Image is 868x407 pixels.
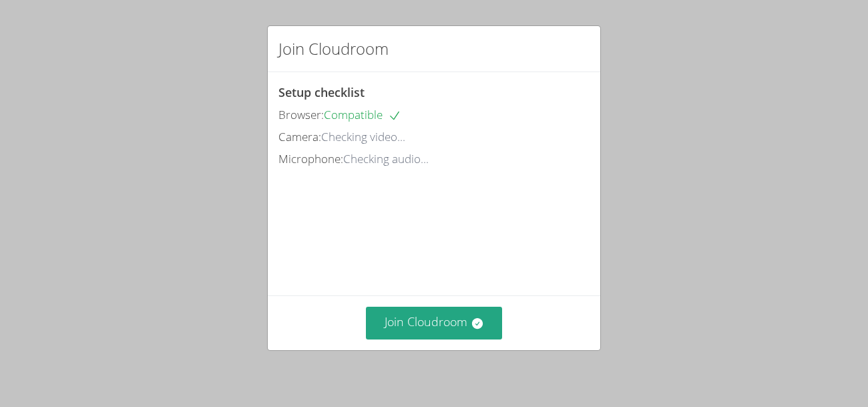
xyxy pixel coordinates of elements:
[278,151,343,166] span: Microphone:
[278,129,321,144] span: Camera:
[278,37,389,61] h2: Join Cloudroom
[366,307,503,340] button: Join Cloudroom
[324,107,401,122] span: Compatible
[278,107,324,122] span: Browser:
[321,129,405,144] span: Checking video...
[278,84,365,100] span: Setup checklist
[343,151,429,166] span: Checking audio...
